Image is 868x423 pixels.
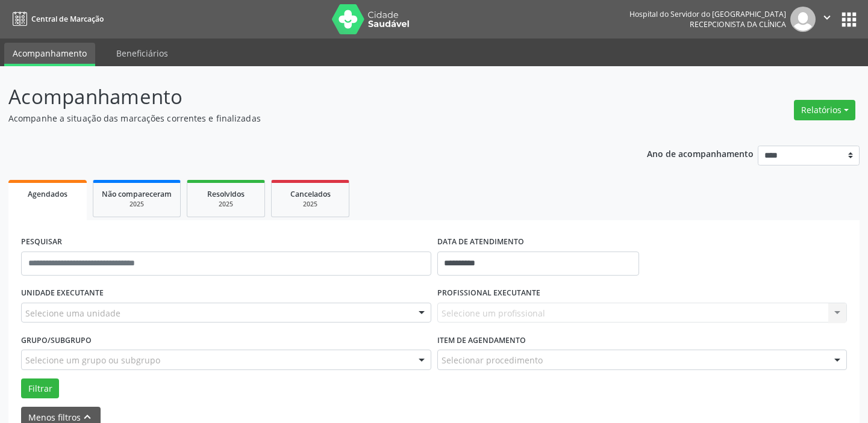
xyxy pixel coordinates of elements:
label: PROFISSIONAL EXECUTANTE [437,284,540,303]
label: PESQUISAR [21,233,62,252]
img: img [790,7,816,32]
span: Não compareceram [102,189,172,199]
button:  [816,7,838,32]
label: Grupo/Subgrupo [21,331,92,350]
div: 2025 [102,200,172,209]
div: 2025 [280,200,340,209]
span: Selecione uma unidade [25,307,120,320]
span: Cancelados [290,189,331,199]
label: UNIDADE EXECUTANTE [21,284,104,303]
a: Beneficiários [108,43,176,64]
span: Selecione um grupo ou subgrupo [25,354,160,366]
span: Selecionar procedimento [442,354,543,366]
span: Central de Marcação [31,14,104,24]
span: Recepcionista da clínica [690,19,786,29]
button: Filtrar [21,378,59,399]
label: DATA DE ATENDIMENTO [437,233,524,252]
p: Acompanhe a situação das marcações correntes e finalizadas [8,112,604,125]
i:  [820,11,834,24]
p: Acompanhamento [8,82,604,112]
button: apps [838,9,860,30]
a: Acompanhamento [4,43,95,66]
div: Hospital do Servidor do [GEOGRAPHIC_DATA] [629,9,786,19]
a: Central de Marcação [8,9,104,29]
p: Ano de acompanhamento [647,146,754,161]
div: 2025 [196,200,256,209]
label: Item de agendamento [437,331,526,350]
span: Resolvidos [207,189,245,199]
button: Relatórios [794,100,855,120]
span: Agendados [28,189,67,199]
